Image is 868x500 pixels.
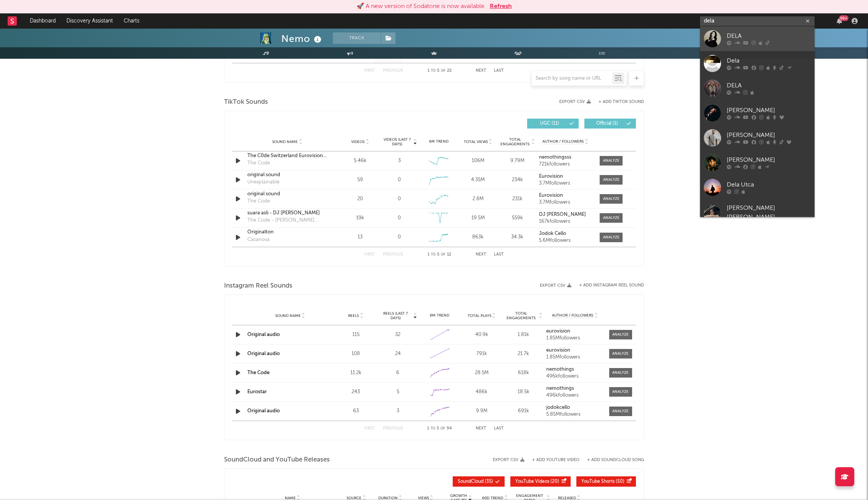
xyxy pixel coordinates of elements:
span: Author / Followers [542,139,584,144]
button: + Add SoundCloud Song [587,458,644,462]
div: [PERSON_NAME] [727,106,811,115]
strong: jodokcello [546,405,570,410]
span: Instagram Reel Sounds [224,281,292,291]
a: [PERSON_NAME] [700,101,815,125]
button: Export CSV [540,283,571,288]
div: The Code [247,159,270,167]
div: The Code [247,198,270,205]
div: + Add Instagram Reel Sound [571,283,644,288]
div: 234k [500,176,535,184]
div: 167k followers [539,219,592,224]
div: 5.46k [342,157,378,165]
div: 19k [342,214,378,222]
button: 99+ [837,18,842,24]
div: 18.5k [505,388,543,396]
div: 5.85M followers [546,412,603,417]
span: of [441,253,445,256]
div: The Code - [PERSON_NAME] Remix [247,217,327,224]
a: The Code [247,370,269,375]
div: 6 [379,369,417,377]
span: YouTube Shorts [581,479,615,484]
div: 28.5M [463,369,501,377]
span: UGC ( 11 ) [532,121,567,126]
div: 13 [342,233,378,241]
button: Previous [383,69,403,73]
button: Export CSV [493,458,524,462]
div: 0 [398,195,401,203]
span: of [440,427,445,430]
span: Total Engagements [505,311,538,320]
div: 1.85M followers [546,355,603,360]
span: ( 50 ) [581,479,624,484]
button: First [364,69,375,73]
span: Total Plays [468,314,491,318]
span: Total Engagements [500,137,531,146]
span: YouTube Videos [515,479,549,484]
a: Original audio [247,408,280,413]
span: to [431,253,436,256]
a: original sound [247,171,327,179]
a: [PERSON_NAME] [PERSON_NAME] [700,200,815,230]
a: nemothings [546,367,603,372]
button: Export CSV [559,100,591,104]
a: Charts [118,13,145,29]
div: + Add YouTube Video [524,458,579,462]
div: Dela [727,56,811,66]
div: [PERSON_NAME] [PERSON_NAME] [727,204,811,222]
div: 559k [500,214,535,222]
div: 115 [337,331,375,339]
strong: nemothings [546,386,574,391]
div: 40.9k [463,331,501,339]
span: Reels [348,314,359,318]
div: 20 [342,195,378,203]
div: 21.7k [505,350,543,358]
div: DELA [727,81,811,90]
a: Eurostar [247,389,267,394]
div: 11.2k [337,369,375,377]
strong: Eurovision [539,193,563,198]
a: jodokcello [546,405,603,410]
a: DJ [PERSON_NAME] [539,212,592,217]
div: 243 [337,388,375,396]
div: 2.8M [460,195,496,203]
button: Last [494,426,504,431]
button: SoundCloud(35) [453,476,505,487]
div: The C0de Switzerland Eurovision Song Pitch [247,152,327,160]
span: ( 20 ) [515,479,559,484]
span: of [441,69,445,72]
div: Nemo [281,32,323,45]
button: Track [333,32,381,44]
strong: Eurovision [539,174,563,179]
a: original sound [247,190,327,198]
span: SoundCloud [458,479,484,484]
span: Reels (last 7 days) [379,311,412,320]
span: to [431,427,435,430]
div: Casanova [247,236,269,244]
p: Growth [450,494,467,498]
input: Search by song name or URL [532,76,612,82]
button: First [364,252,375,257]
div: Unexplainable [247,178,279,186]
button: Previous [383,252,403,257]
span: Sound Name [272,140,298,144]
a: nemothings [546,386,603,391]
div: 3.7M followers [539,200,592,205]
a: Originalton [247,228,327,236]
a: DELA [700,26,815,51]
button: YouTube Shorts(50) [576,476,636,487]
a: Eurovision [539,193,592,198]
span: Videos (last 7 days) [382,137,413,146]
a: Eurovision [539,174,592,179]
div: 6M Trend [421,139,457,145]
div: 231k [500,195,535,203]
div: 63 [337,407,375,415]
button: Last [494,69,504,73]
a: Original audio [247,332,280,337]
div: 721k followers [539,162,592,167]
div: 4.35M [460,176,496,184]
div: 59 [342,176,378,184]
div: Dela Utca [727,180,811,190]
div: 3 [398,157,401,165]
div: 0 [398,233,401,241]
